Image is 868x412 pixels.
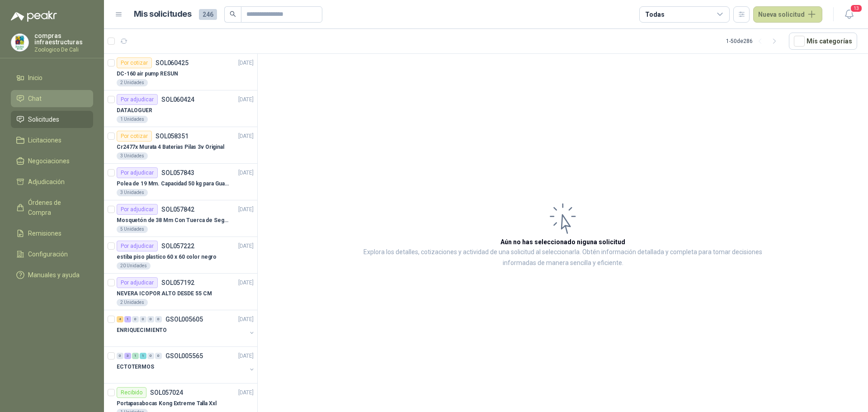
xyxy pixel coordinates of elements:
[11,152,93,170] a: Negociaciones
[238,279,254,287] p: [DATE]
[117,387,146,398] div: Recibido
[238,95,254,104] p: [DATE]
[28,73,42,83] span: Inicio
[11,194,93,221] a: Órdenes de Compra
[104,274,257,310] a: Por adjudicarSOL057192[DATE] NEVERA ICOPOR ALTO DESDE 55 CM2 Unidades
[117,94,158,105] div: Por adjudicar
[165,316,203,322] p: GSOL005605
[117,79,148,86] div: 2 Unidades
[11,11,57,22] img: Logo peakr
[117,241,158,251] div: Por adjudicar
[28,94,42,104] span: Chat
[117,106,152,115] p: DATALOGUER
[117,353,123,359] div: 0
[11,34,28,51] img: Company Logo
[104,127,257,164] a: Por cotizarSOL058351[DATE] Cr2477x Murata 4 Baterias Pilas 3v Original3 Unidades
[117,314,255,343] a: 4 1 0 0 0 0 GSOL005605[DATE] ENRIQUECIMIENTO
[28,270,80,280] span: Manuales y ayuda
[238,242,254,251] p: [DATE]
[104,54,257,90] a: Por cotizarSOL060425[DATE] DC-160 air pump RESUN2 Unidades
[238,132,254,141] p: [DATE]
[161,243,194,249] p: SOL057222
[117,399,217,408] p: Portapasabocas Kong Extreme Talla Xxl
[161,206,194,213] p: SOL057842
[11,69,93,86] a: Inicio
[104,237,257,274] a: Por adjudicarSOL057222[DATE] estiba piso plastico 60 x 60 color negro20 Unidades
[11,132,93,149] a: Licitaciones
[789,33,857,50] button: Mís categorías
[645,9,664,19] div: Todas
[117,152,148,160] div: 3 Unidades
[134,8,192,21] h1: Mis solicitudes
[140,353,146,359] div: 1
[230,11,236,17] span: search
[117,180,229,188] p: Polea de 19 Mm. Capacidad 50 kg para Guaya. Cable O [GEOGRAPHIC_DATA]
[155,353,162,359] div: 0
[28,177,65,187] span: Adjudicación
[117,167,158,178] div: Por adjudicar
[11,173,93,190] a: Adjudicación
[161,96,194,103] p: SOL060424
[238,205,254,214] p: [DATE]
[161,279,194,286] p: SOL057192
[11,111,93,128] a: Solicitudes
[117,70,178,78] p: DC-160 air pump RESUN
[238,352,254,360] p: [DATE]
[28,228,61,238] span: Remisiones
[34,47,93,52] p: Zoologico De Cali
[28,114,59,124] span: Solicitudes
[117,299,148,306] div: 2 Unidades
[124,316,131,322] div: 1
[132,316,139,322] div: 0
[28,249,68,259] span: Configuración
[28,135,61,145] span: Licitaciones
[124,353,131,359] div: 3
[140,316,146,322] div: 0
[117,131,152,142] div: Por cotizar
[117,189,148,196] div: 3 Unidades
[117,289,212,298] p: NEVERA ICOPOR ALTO DESDE 55 CM
[156,60,189,66] p: SOL060425
[199,9,217,20] span: 246
[500,237,625,247] h3: Aún no has seleccionado niguna solicitud
[147,353,154,359] div: 0
[348,247,778,269] p: Explora los detalles, cotizaciones y actividad de una solicitud al seleccionarla. Obtén informaci...
[117,143,224,152] p: Cr2477x Murata 4 Baterias Pilas 3v Original
[117,316,123,322] div: 4
[726,34,782,48] div: 1 - 50 de 286
[161,170,194,176] p: SOL057843
[841,6,857,23] button: 13
[11,90,93,107] a: Chat
[238,59,254,67] p: [DATE]
[117,253,217,261] p: estiba piso plastico 60 x 60 color negro
[28,198,85,218] span: Órdenes de Compra
[117,363,154,371] p: ECTOTERMOS
[104,164,257,200] a: Por adjudicarSOL057843[DATE] Polea de 19 Mm. Capacidad 50 kg para Guaya. Cable O [GEOGRAPHIC_DATA...
[117,326,167,335] p: ENRIQUECIMIENTO
[28,156,70,166] span: Negociaciones
[117,277,158,288] div: Por adjudicar
[238,388,254,397] p: [DATE]
[11,266,93,284] a: Manuales y ayuda
[147,316,154,322] div: 0
[117,226,148,233] div: 5 Unidades
[150,389,183,396] p: SOL057024
[850,4,863,13] span: 13
[104,90,257,127] a: Por adjudicarSOL060424[DATE] DATALOGUER1 Unidades
[156,133,189,139] p: SOL058351
[117,57,152,68] div: Por cotizar
[132,353,139,359] div: 1
[11,246,93,263] a: Configuración
[117,216,229,225] p: Mosquetón de 38 Mm Con Tuerca de Seguridad. Carga 100 kg
[117,116,148,123] div: 1 Unidades
[117,350,255,379] a: 0 3 1 1 0 0 GSOL005565[DATE] ECTOTERMOS
[117,204,158,215] div: Por adjudicar
[155,316,162,322] div: 0
[165,353,203,359] p: GSOL005565
[238,315,254,324] p: [DATE]
[104,200,257,237] a: Por adjudicarSOL057842[DATE] Mosquetón de 38 Mm Con Tuerca de Seguridad. Carga 100 kg5 Unidades
[11,225,93,242] a: Remisiones
[117,262,151,270] div: 20 Unidades
[238,169,254,177] p: [DATE]
[753,6,822,23] button: Nueva solicitud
